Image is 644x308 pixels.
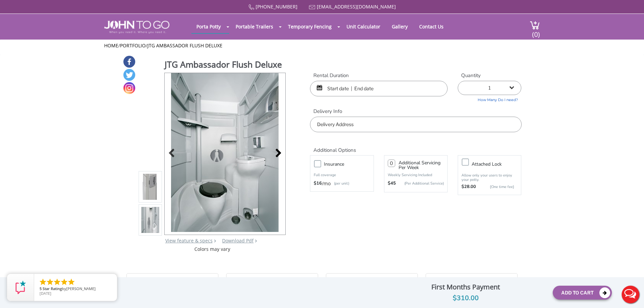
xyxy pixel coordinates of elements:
[414,20,449,33] a: Contact Us
[388,160,395,167] input: 0
[479,184,514,190] p: {One time fee}
[191,20,226,33] a: Porta Potty
[14,281,27,294] img: Review Rating
[310,139,521,153] h2: Additional Options
[231,20,278,33] a: Portable Trailers
[141,107,160,266] img: Product
[314,172,370,179] p: Full coverage
[214,239,216,242] img: right arrow icon
[458,95,521,103] a: How Many Do I need?
[310,117,521,132] input: Delivery Address
[461,184,476,190] strong: $28.00
[66,286,96,291] span: [PERSON_NAME]
[104,42,118,49] a: Home
[310,108,521,115] label: Delivery Info
[310,81,448,96] input: Start date | End date
[40,286,42,291] span: 5
[553,286,612,300] button: Add To Cart
[283,20,337,33] a: Temporary Fencing
[472,160,524,168] h3: Attached lock
[141,140,160,300] img: Product
[399,161,444,170] h3: Additional Servicing Per Week
[104,42,540,49] ul: / /
[388,180,396,187] strong: $45
[39,278,47,286] li: 
[617,281,644,308] button: Live Chat
[530,21,540,30] img: cart a
[40,287,112,291] span: by
[139,246,286,253] div: Colors may vary
[43,286,62,291] span: Star Rating
[384,281,547,293] div: First Months Payment
[171,73,279,232] img: Product
[104,21,169,33] img: JOHN to go
[248,4,254,10] img: Call
[165,237,213,244] a: View feature & specs
[388,172,444,177] p: Weekly Servicing Included
[40,291,51,296] span: [DATE]
[384,293,547,304] div: $310.00
[314,180,322,187] strong: $16
[67,278,75,286] li: 
[46,278,54,286] li: 
[222,237,254,244] a: Download Pdf
[53,278,61,286] li: 
[317,3,396,10] a: [EMAIL_ADDRESS][DOMAIN_NAME]
[532,24,540,39] span: (0)
[396,181,444,186] p: (Per Additional Service)
[60,278,68,286] li: 
[461,173,518,182] p: Allow only your users to enjoy your potty.
[387,20,413,33] a: Gallery
[123,69,135,81] a: Twitter
[147,42,222,49] a: JTG Ambassador Flush Deluxe
[123,56,135,68] a: Facebook
[324,160,377,168] h3: Insurance
[120,42,146,49] a: Portfolio
[331,180,349,187] p: (per unit)
[458,72,521,79] label: Quantity
[314,180,370,187] div: /mo
[255,239,257,242] img: chevron.png
[309,5,315,9] img: Mail
[256,3,297,10] a: [PHONE_NUMBER]
[341,20,385,33] a: Unit Calculator
[310,72,448,79] label: Rental Duration
[123,82,135,94] a: Instagram
[165,58,286,72] h1: JTG Ambassador Flush Deluxe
